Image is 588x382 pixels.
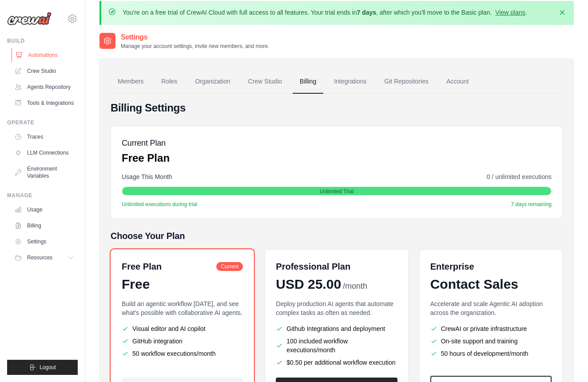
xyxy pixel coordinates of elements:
h5: Current Plan [122,137,170,149]
a: Automations [12,48,79,62]
a: Members [111,70,151,94]
li: CrewAI or private infrastructure [430,324,552,333]
li: 50 hours of development/month [430,349,552,358]
li: On-site support and training [430,337,552,346]
div: Operate [7,119,78,126]
h2: Settings [121,32,269,43]
div: Build [7,37,78,44]
p: Build an agentic workflow [DATE], and see what's possible with collaborative AI agents. [122,299,243,317]
p: Free Plan [122,151,170,165]
img: Logo [7,12,52,25]
div: Manage [7,192,78,199]
a: LLM Connections [11,146,78,160]
h6: Enterprise [430,260,552,273]
p: You're on a free trial of CrewAI Cloud with full access to all features. Your trial ends in , aft... [123,8,527,17]
a: Billing [293,70,323,94]
h6: Professional Plan [276,260,350,273]
a: Agents Repository [11,80,78,94]
span: Logout [40,364,56,371]
a: Traces [11,130,78,144]
li: 50 workflow executions/month [122,349,243,358]
a: Tools & Integrations [11,96,78,110]
p: Manage your account settings, invite new members, and more. [121,43,269,50]
a: Settings [11,235,78,249]
span: Unlimited Trial [320,188,354,195]
span: 0 / unlimited executions [487,172,552,181]
li: 100 included workflow executions/month [276,337,397,354]
div: Contact Sales [430,276,552,292]
h5: Choose Your Plan [111,230,563,242]
div: Free [122,276,243,292]
a: Account [439,70,476,94]
span: /month [343,280,367,292]
button: Logout [7,360,78,375]
span: 7 days remaining [511,201,552,208]
li: Github Integrations and deployment [276,324,397,333]
span: Usage This Month [122,172,172,181]
li: GitHub integration [122,337,243,346]
p: Deploy production AI agents that automate complex tasks as often as needed. [276,299,397,317]
iframe: Chat Widget [544,339,588,382]
button: Resources [11,251,78,265]
strong: 7 days [357,9,376,16]
a: Organization [188,70,237,94]
a: Environment Variables [11,162,78,183]
li: Visual editor and AI copilot [122,324,243,333]
a: Usage [11,203,78,217]
a: View plans [495,9,525,16]
p: Accelerate and scale Agentic AI adoption across the organization. [430,299,552,317]
span: Resources [27,254,52,261]
a: Crew Studio [11,64,78,78]
a: Crew Studio [241,70,289,94]
a: Integrations [327,70,373,94]
li: $0.50 per additional workflow execution [276,358,397,367]
a: Billing [11,219,78,233]
a: Roles [154,70,184,94]
span: USD 25.00 [276,276,341,292]
span: Current [216,262,243,271]
a: Git Repositories [377,70,436,94]
span: Unlimited executions during trial [122,201,197,208]
h4: Billing Settings [111,101,563,115]
h6: Free Plan [122,260,162,273]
